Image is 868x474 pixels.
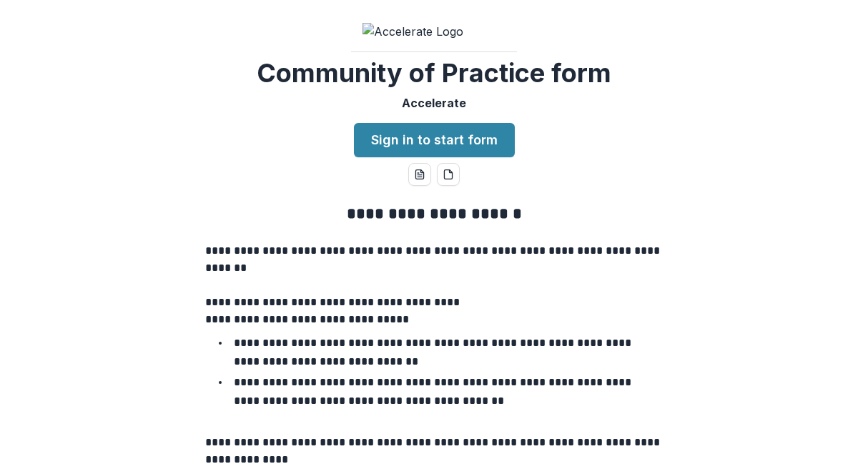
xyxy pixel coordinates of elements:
[402,94,466,112] p: Accelerate
[408,163,431,186] button: word-download
[354,123,515,157] a: Sign in to start form
[257,58,611,89] h2: Community of Practice form
[437,163,460,186] button: pdf-download
[363,23,505,40] img: Accelerate Logo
